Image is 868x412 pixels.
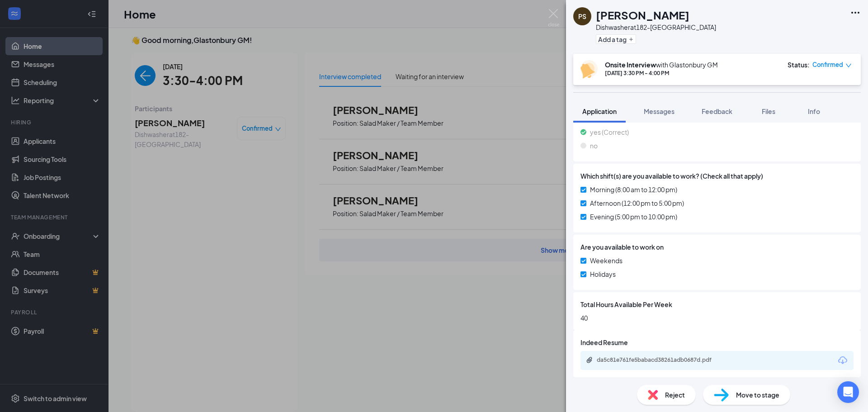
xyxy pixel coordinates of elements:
span: Info [808,107,820,115]
a: Paperclipda5c81e761fe5babacd38261adb0687d.pdf [586,356,732,365]
div: [DATE] 3:30 PM - 4:00 PM [605,69,718,77]
svg: Paperclip [586,356,593,364]
div: Dishwasher at 182-[GEOGRAPHIC_DATA] [596,23,716,32]
span: Afternoon (12:00 pm to 5:00 pm) [590,198,684,208]
h1: [PERSON_NAME] [596,7,689,23]
span: Move to stage [736,390,779,400]
span: Evening (5:00 pm to 10:00 pm) [590,212,677,222]
span: 40 [580,313,854,323]
span: Which shift(s) are you available to work? (Check all that apply) [580,171,763,181]
span: Weekends [590,256,623,265]
div: PS [578,12,586,21]
span: yes (Correct) [590,127,629,137]
span: Total Hours Available Per Week [580,299,672,309]
svg: Ellipses [850,7,861,18]
span: Messages [644,107,675,115]
span: Feedback [702,107,732,115]
span: Holidays [590,269,616,279]
span: down [845,62,852,69]
span: Application [582,107,617,115]
span: no [590,141,598,151]
span: Morning (8:00 am to 12:00 pm) [590,185,677,194]
b: Onsite Interview [605,61,656,69]
span: Confirmed [812,60,843,69]
span: Are you available to work on [580,242,664,252]
div: Open Intercom Messenger [837,381,859,403]
div: da5c81e761fe5babacd38261adb0687d.pdf [597,356,723,364]
span: Indeed Resume [580,337,628,347]
span: Reject [665,390,685,400]
button: PlusAdd a tag [596,34,636,44]
svg: Download [837,355,848,366]
svg: Plus [628,37,634,42]
span: Files [762,107,775,115]
div: Status : [788,60,810,69]
div: with Glastonbury GM [605,60,718,69]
